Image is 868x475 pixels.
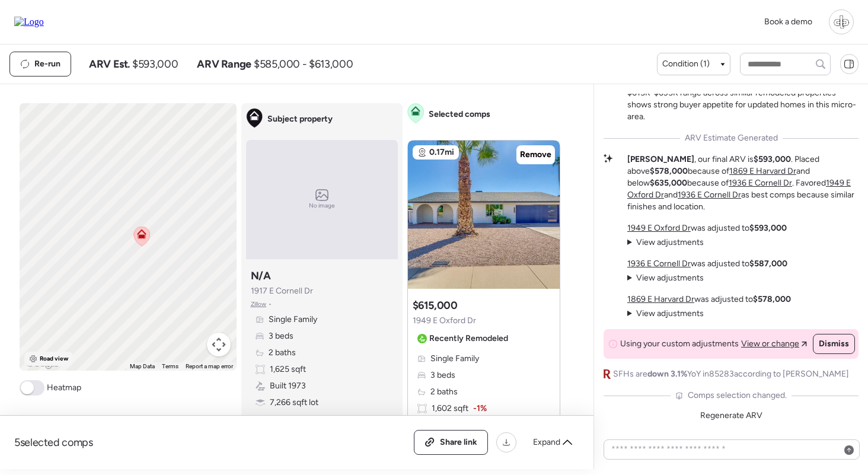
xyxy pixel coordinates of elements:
[251,299,267,309] span: Zillow
[627,294,694,304] a: 1869 E Harvard Dr
[753,294,791,304] strong: $578,000
[636,273,704,283] span: View adjustments
[186,363,233,369] a: Report a map error
[650,166,688,176] strong: $578,000
[678,190,741,200] a: 1936 E Cornell Dr
[636,237,704,247] span: View adjustments
[269,299,272,309] span: •
[47,382,81,394] span: Heatmap
[429,109,490,120] span: Selected comps
[688,390,787,401] span: Comps selection changed.
[269,347,296,359] span: 2 baths
[627,222,787,234] p: was adjusted to
[754,154,791,164] strong: $593,000
[269,314,317,326] span: Single Family
[627,237,704,248] summary: View adjustments
[254,57,353,71] span: $585,000 - $613,000
[267,113,333,125] span: Subject property
[14,435,93,450] span: 5 selected comps
[270,413,297,425] span: Garage
[729,178,792,188] a: 1936 E Cornell Dr
[627,259,691,269] a: 1936 E Cornell Dr
[627,258,787,270] p: was adjusted to
[34,58,60,70] span: Re-run
[650,178,687,188] strong: $635,000
[627,308,704,320] summary: View adjustments
[440,436,477,448] span: Share link
[700,410,762,420] span: Regenerate ARV
[627,154,694,164] strong: [PERSON_NAME]
[162,363,178,369] a: Terms (opens in new tab)
[741,338,799,350] span: View or change
[251,285,313,297] span: 1917 E Cornell Dr
[819,338,849,350] span: Dismiss
[14,17,44,27] img: Logo
[741,338,807,350] a: View or change
[627,294,791,305] p: was adjusted to
[429,146,454,158] span: 0.17mi
[432,403,468,415] span: 1,602 sqft
[23,355,62,371] img: Google
[270,397,318,409] span: 7,266 sqft lot
[636,308,704,318] span: View adjustments
[430,369,455,381] span: 3 beds
[473,403,487,415] span: -1%
[309,201,335,211] span: No image
[89,57,130,71] span: ARV Est.
[23,355,62,371] a: Open this area in Google Maps (opens a new window)
[729,166,796,176] a: 1869 E Harvard Dr
[662,58,710,70] span: Condition (1)
[251,269,271,283] h3: N/A
[132,57,178,71] span: $593,000
[627,272,704,284] summary: View adjustments
[269,330,293,342] span: 3 beds
[207,333,231,356] button: Map camera controls
[413,315,476,327] span: 1949 E Oxford Dr
[430,353,479,365] span: Single Family
[620,338,739,350] span: Using your custom adjustments
[430,386,458,398] span: 2 baths
[429,333,508,345] span: Recently Remodeled
[627,223,691,233] a: 1949 E Oxford Dr
[764,17,812,27] span: Book a demo
[749,223,787,233] strong: $593,000
[40,354,69,364] span: Road view
[613,368,849,380] span: SFHs are YoY in 85283 according to [PERSON_NAME]
[749,259,787,269] strong: $587,000
[413,298,458,313] h3: $615,000
[533,436,560,448] span: Expand
[627,154,859,213] p: , our final ARV is . Placed above because of and below because of . Favored and as best comps bec...
[647,369,687,379] span: down 3.1%
[685,132,778,144] span: ARV Estimate Generated
[197,57,251,71] span: ARV Range
[130,362,155,371] button: Map Data
[520,149,551,161] span: Remove
[270,380,306,392] span: Built 1973
[270,364,306,375] span: 1,625 sqft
